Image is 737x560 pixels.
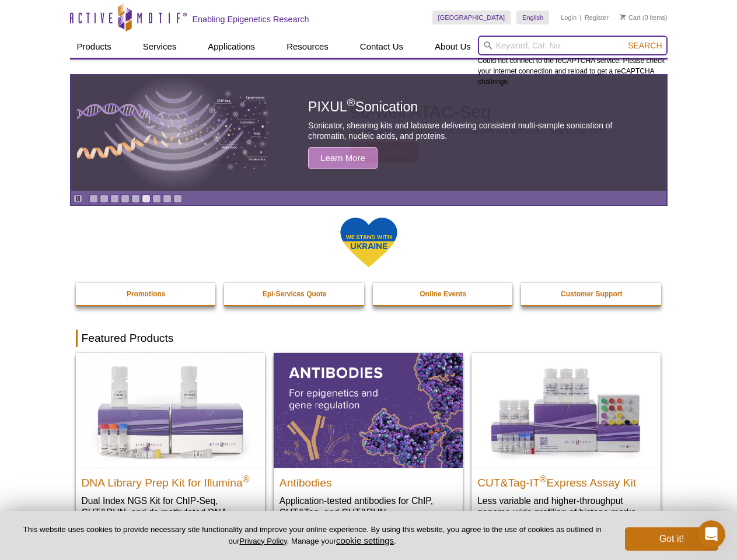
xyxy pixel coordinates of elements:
h2: CUT&Tag-IT Express Assay Kit [477,471,655,489]
a: English [516,10,549,24]
img: PIXUL sonication [77,75,270,191]
a: Applications [201,36,262,58]
a: Go to slide 5 [131,194,140,203]
p: Application-tested antibodies for ChIP, CUT&Tag, and CUT&RUN. [280,495,457,519]
span: Search [628,41,662,50]
article: PIXUL Sonication [71,75,666,191]
sup: ® [243,474,250,484]
a: Cart [620,13,641,22]
div: Could not connect to the reCAPTCHA service. Please check your internet connection and reload to g... [478,36,668,87]
p: This website uses cookies to provide necessary site functionality and improve your online experie... [19,524,606,547]
a: Go to slide 4 [121,194,130,203]
span: PIXUL Sonication [308,99,418,114]
li: (0 items) [620,10,668,24]
a: Customer Support [521,283,662,305]
strong: Promotions [127,290,166,298]
a: Register [585,13,609,22]
h2: DNA Library Prep Kit for Illumina [82,471,259,489]
a: Privacy Policy [239,537,287,545]
strong: Customer Support [561,290,622,298]
strong: Online Events [420,290,466,298]
a: Go to slide 2 [100,194,109,203]
img: All Antibodies [274,353,463,467]
h2: Featured Products [76,330,662,347]
p: Sonicator, shearing kits and labware delivering consistent multi-sample sonication of chromatin, ... [308,120,640,141]
a: PIXUL sonication PIXUL®Sonication Sonicator, shearing kits and labware delivering consistent mult... [71,75,666,191]
a: Promotions [76,283,217,305]
a: Go to slide 6 [142,194,151,203]
img: DNA Library Prep Kit for Illumina [76,353,265,467]
a: [GEOGRAPHIC_DATA] [432,10,511,24]
a: Go to slide 7 [152,194,161,203]
iframe: Intercom live chat [697,520,725,548]
h2: Enabling Epigenetics Research [193,14,309,24]
a: Login [561,13,577,22]
a: Products [70,36,118,58]
h2: Antibodies [280,471,457,489]
a: Toggle autoplay [74,194,82,203]
img: Your Cart [620,14,626,20]
a: Go to slide 9 [173,194,182,203]
a: Resources [280,36,336,58]
p: Less variable and higher-throughput genome-wide profiling of histone marks​. [477,495,655,519]
strong: Epi-Services Quote [263,290,327,298]
a: Go to slide 8 [163,194,172,203]
a: Go to slide 1 [89,194,98,203]
a: Services [136,36,184,58]
button: Got it! [625,527,718,551]
a: Epi-Services Quote [224,283,365,305]
a: Go to slide 3 [110,194,119,203]
p: Dual Index NGS Kit for ChIP-Seq, CUT&RUN, and ds methylated DNA assays. [82,495,259,530]
a: About Us [428,36,478,58]
sup: ® [347,97,355,109]
a: Contact Us [353,36,410,58]
button: cookie settings [336,535,394,545]
li: | [580,10,582,24]
a: DNA Library Prep Kit for Illumina DNA Library Prep Kit for Illumina® Dual Index NGS Kit for ChIP-... [76,353,265,541]
button: Search [624,40,665,51]
a: CUT&Tag-IT® Express Assay Kit CUT&Tag-IT®Express Assay Kit Less variable and higher-throughput ge... [471,353,661,530]
img: CUT&Tag-IT® Express Assay Kit [471,353,661,467]
a: Online Events [373,283,514,305]
img: We Stand With Ukraine [340,216,398,268]
a: All Antibodies Antibodies Application-tested antibodies for ChIP, CUT&Tag, and CUT&RUN. [274,353,463,530]
sup: ® [540,474,547,484]
input: Keyword, Cat. No. [478,36,668,55]
span: Learn More [308,147,378,169]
